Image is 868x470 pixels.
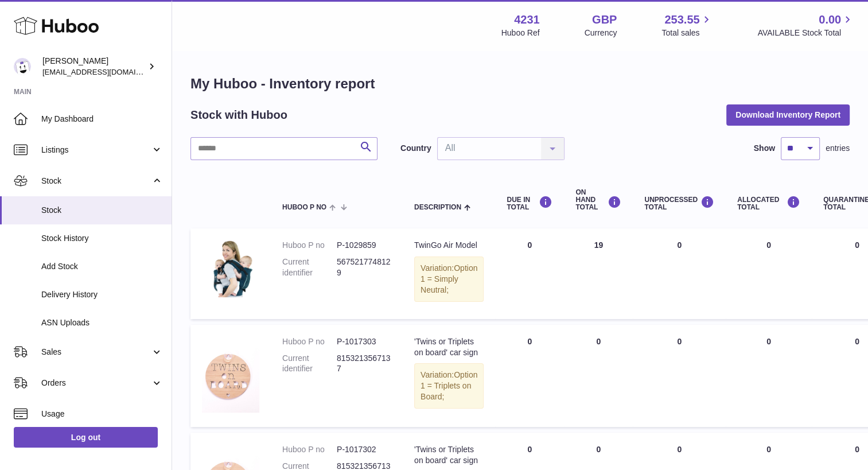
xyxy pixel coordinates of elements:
td: 0 [726,325,812,427]
div: UNPROCESSED Total [644,196,714,211]
div: ON HAND Total [575,189,621,212]
div: 'Twins or Triplets on board' car sign [414,444,484,466]
dd: 5675217748129 [337,257,391,278]
a: 0.00 AVAILABLE Stock Total [757,12,854,38]
span: Orders [41,378,151,389]
div: ALLOCATED Total [737,196,800,211]
span: ASN Uploads [41,317,163,328]
dt: Current identifier [282,353,337,375]
span: Add Stock [41,261,163,272]
div: DUE IN TOTAL [507,196,552,211]
a: 253.55 Total sales [661,12,713,38]
h1: My Huboo - Inventory report [190,75,850,93]
dd: P-1017302 [337,444,391,455]
td: 0 [564,325,633,427]
dt: Huboo P no [282,444,337,455]
dt: Huboo P no [282,240,337,251]
dt: Huboo P no [282,336,337,347]
td: 0 [495,228,564,319]
span: Stock [41,176,151,187]
span: My Dashboard [41,114,163,125]
img: product image [202,336,259,413]
dd: P-1029859 [337,240,391,251]
td: 0 [633,228,726,319]
dd: 8153213567137 [337,353,391,375]
span: Option 1 = Triplets on Board; [421,370,477,401]
span: Listings [41,145,151,156]
strong: GBP [592,12,617,28]
span: Description [414,204,461,211]
span: AVAILABLE Stock Total [757,28,854,38]
td: 0 [726,228,812,319]
span: Option 1 = Simply Neutral; [421,263,477,294]
span: Stock History [41,233,163,244]
img: product image [202,240,259,297]
span: [EMAIL_ADDRESS][DOMAIN_NAME] [42,67,169,76]
strong: 4231 [514,12,540,28]
button: Download Inventory Report [726,104,850,125]
div: Variation: [414,257,484,302]
span: Usage [41,409,163,419]
div: TwinGo Air Model [414,240,484,251]
span: 0 [855,240,859,250]
a: Log out [14,427,158,448]
td: 0 [633,325,726,427]
div: 'Twins or Triplets on board' car sign [414,336,484,358]
div: Currency [585,28,617,38]
img: hello@things-for-twins.co.uk [14,58,31,75]
td: 19 [564,228,633,319]
span: 0.00 [819,12,841,28]
span: 0 [855,445,859,454]
div: Huboo Ref [501,28,540,38]
span: Sales [41,347,151,358]
span: Huboo P no [282,204,326,211]
span: entries [826,143,850,154]
td: 0 [495,325,564,427]
span: Stock [41,205,163,216]
dd: P-1017303 [337,336,391,347]
dt: Current identifier [282,257,337,278]
label: Country [400,143,431,154]
label: Show [754,143,775,154]
div: Variation: [414,363,484,409]
span: Total sales [661,28,713,38]
h2: Stock with Huboo [190,107,287,123]
span: Delivery History [41,289,163,300]
span: 0 [855,337,859,346]
span: 253.55 [664,12,699,28]
div: [PERSON_NAME] [42,56,146,77]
